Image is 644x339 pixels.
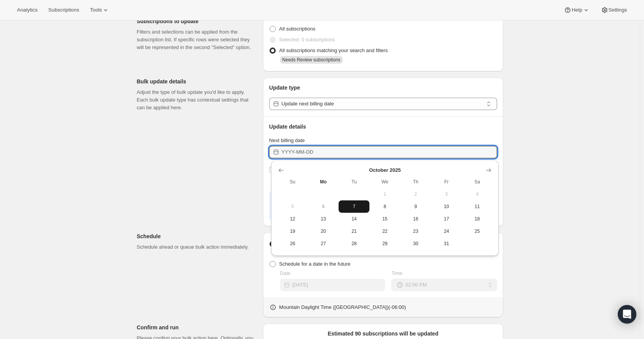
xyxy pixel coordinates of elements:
[137,17,257,25] p: Subscriptions to update
[339,176,369,188] th: Tuesday
[276,165,287,176] button: Show previous month, September 2025
[369,176,400,188] th: Wednesday
[277,200,308,213] button: Sunday October 5 2025
[431,176,462,188] th: Friday
[279,261,351,267] span: Schedule for a date in the future
[431,225,462,237] button: Friday October 24 2025
[403,191,428,197] span: 2
[311,203,336,210] span: 6
[431,188,462,200] button: Friday October 3 2025
[403,216,428,222] span: 16
[391,270,402,276] span: Time
[465,228,490,234] span: 25
[137,324,257,331] p: Confirm and run
[572,7,582,13] span: Help
[90,7,102,13] span: Tools
[280,179,305,185] span: Su
[373,179,397,185] span: We
[339,213,369,225] button: Tuesday October 14 2025
[369,225,400,237] button: Wednesday October 22 2025
[400,188,431,200] button: Thursday October 2 2025
[12,5,42,15] button: Analytics
[434,203,459,210] span: 10
[279,37,335,42] span: Selected: 0 subscriptions
[311,241,336,247] span: 27
[483,165,494,176] button: Show next month, November 2025
[277,213,308,225] button: Sunday October 12 2025
[280,203,305,210] span: 5
[403,228,428,234] span: 23
[48,7,79,13] span: Subscriptions
[434,216,459,222] span: 17
[282,146,497,158] input: YYYY-MM-DD
[434,228,459,234] span: 24
[280,270,290,276] span: Date
[465,179,490,185] span: Sa
[403,179,428,185] span: Th
[342,179,366,185] span: Tu
[137,28,257,51] p: Filters and selections can be applied from the subscription list. If specific rows were selected ...
[279,303,406,311] p: Mountain Daylight Time ([GEOGRAPHIC_DATA]) ( -06 : 00 )
[308,213,339,225] button: Monday October 13 2025
[311,216,336,222] span: 13
[373,216,397,222] span: 15
[342,228,366,234] span: 21
[339,237,369,250] button: Tuesday October 28 2025
[462,176,493,188] th: Saturday
[279,26,315,32] span: All subscriptions
[403,203,428,210] span: 9
[17,7,37,13] span: Analytics
[400,237,431,250] button: Thursday October 30 2025
[400,213,431,225] button: Thursday October 16 2025
[462,200,493,213] button: Saturday October 11 2025
[434,191,459,197] span: 3
[279,47,388,53] span: All subscriptions matching your search and filters
[280,241,305,247] span: 26
[465,216,490,222] span: 18
[342,203,366,210] span: 7
[137,88,257,112] p: Adjust the type of bulk update you'd like to apply. Each bulk update type has contextual settings...
[308,225,339,237] button: Monday October 20 2025
[596,5,632,15] button: Settings
[311,228,336,234] span: 20
[462,213,493,225] button: Saturday October 18 2025
[434,241,459,247] span: 31
[609,7,627,13] span: Settings
[280,228,305,234] span: 19
[85,5,114,15] button: Tools
[269,137,305,143] span: Next billing date
[308,200,339,213] button: Today Monday October 6 2025
[465,191,490,197] span: 4
[339,200,369,213] button: Tuesday October 7 2025
[369,213,400,225] button: Wednesday October 15 2025
[137,232,257,240] p: Schedule
[269,330,497,337] p: Estimated 90 subscriptions will be updated
[269,84,497,92] p: Update type
[369,188,400,200] button: Wednesday October 1 2025
[277,237,308,250] button: Sunday October 26 2025
[342,241,366,247] span: 28
[137,243,257,251] p: Schedule ahead or queue bulk action immediately.
[311,179,336,185] span: Mo
[559,5,594,15] button: Help
[618,305,636,324] div: Open Intercom Messenger
[431,200,462,213] button: Friday October 10 2025
[137,78,257,85] p: Bulk update details
[403,241,428,247] span: 30
[465,203,490,210] span: 11
[462,225,493,237] button: Saturday October 25 2025
[373,241,397,247] span: 29
[434,179,459,185] span: Fr
[369,237,400,250] button: Wednesday October 29 2025
[44,5,84,15] button: Subscriptions
[462,188,493,200] button: Saturday October 4 2025
[277,225,308,237] button: Sunday October 19 2025
[373,228,397,234] span: 22
[400,176,431,188] th: Thursday
[373,203,397,210] span: 8
[280,216,305,222] span: 12
[431,213,462,225] button: Friday October 17 2025
[369,200,400,213] button: Wednesday October 8 2025
[373,191,397,197] span: 1
[308,237,339,250] button: Monday October 27 2025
